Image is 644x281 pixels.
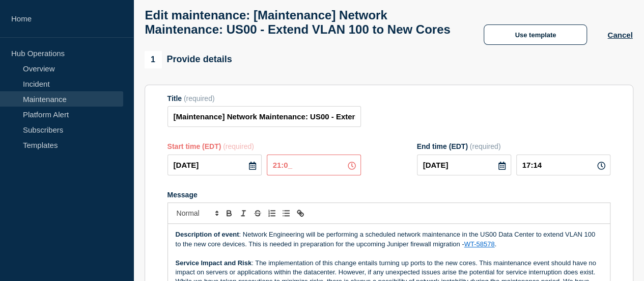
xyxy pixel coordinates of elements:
input: YYYY-MM-DD [167,155,262,175]
span: 1 [145,51,162,68]
span: (required) [470,142,501,150]
input: Title [167,106,361,127]
input: HH:MM [516,155,610,175]
span: (required) [223,142,254,150]
div: Provide details [145,51,232,68]
span: Font size [172,207,222,219]
button: Use template [484,24,587,45]
button: Toggle ordered list [265,207,279,219]
div: Message [167,191,610,199]
a: WT-58578 [464,240,495,248]
strong: Service Impact and Risk [176,259,252,267]
span: (required) [184,94,215,103]
h1: Edit maintenance: [Maintenance] Network Maintenance: US00 - Extend VLAN 100 to New Cores [145,8,464,37]
p: : Network Engineering will be performing a scheduled network maintenance in the US00 Data Center ... [176,230,602,249]
button: Toggle strikethrough text [250,207,265,219]
input: HH:MM [267,155,361,175]
button: Toggle link [293,207,307,219]
div: Start time (EDT) [167,142,361,150]
input: YYYY-MM-DD [417,155,511,175]
div: Title [167,94,361,103]
button: Toggle bold text [222,207,236,219]
strong: Description of event [176,231,239,238]
button: Toggle italic text [236,207,250,219]
div: End time (EDT) [417,142,610,150]
button: Toggle bulleted list [279,207,293,219]
button: Cancel [607,31,632,39]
